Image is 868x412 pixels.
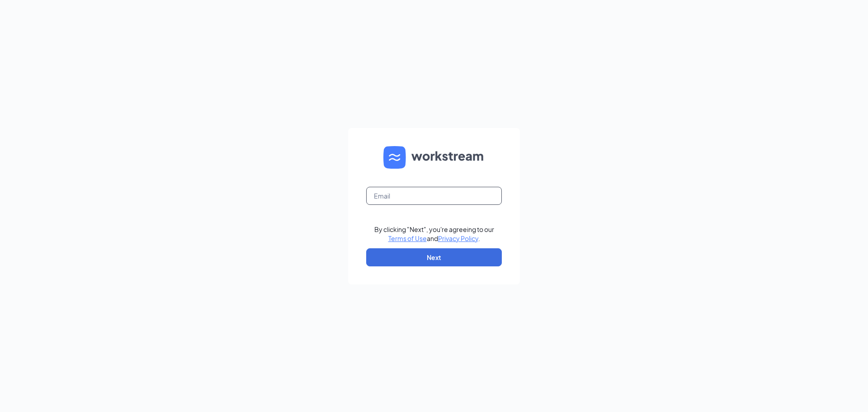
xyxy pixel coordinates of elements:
[438,234,478,242] a: Privacy Policy
[366,187,502,205] input: Email
[366,248,502,266] button: Next
[374,225,494,243] div: By clicking "Next", you're agreeing to our and .
[388,234,427,242] a: Terms of Use
[383,146,485,169] img: WS logo and Workstream text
